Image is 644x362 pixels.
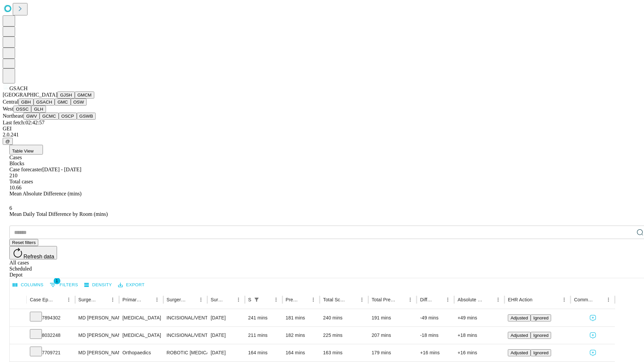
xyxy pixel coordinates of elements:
button: Menu [152,295,162,304]
span: Central [3,99,18,105]
button: OSSC [13,106,32,113]
div: [MEDICAL_DATA] [122,309,160,326]
button: GMCM [75,92,94,99]
button: Refresh data [9,246,57,259]
button: Ignored [531,332,551,339]
div: +49 mins [458,309,501,326]
button: @ [3,138,13,145]
button: Menu [559,295,569,304]
button: Expand [13,312,23,324]
div: MD [PERSON_NAME] [78,309,116,326]
button: GSACH [34,99,55,106]
div: GEI [3,126,641,132]
div: 163 mins [323,344,365,361]
div: 164 mins [286,344,317,361]
div: -49 mins [420,309,451,326]
button: Export [116,280,146,290]
button: GCMC [40,113,59,120]
div: MD [PERSON_NAME] [78,344,116,361]
span: Ignored [533,333,548,338]
button: Menu [309,295,318,304]
button: Adjusted [508,314,531,321]
button: GMC [55,99,70,106]
button: Sort [143,295,152,304]
button: Menu [271,295,281,304]
div: 240 mins [323,309,365,326]
span: Case forecaster [9,167,42,172]
button: GWV [23,113,40,120]
span: Adjusted [511,350,528,355]
span: GSACH [9,85,28,91]
button: Ignored [531,314,551,321]
span: Adjusted [511,315,528,320]
div: Comments [574,297,593,302]
div: Primary Service [122,297,142,302]
button: Sort [484,295,493,304]
span: 210 [9,173,17,178]
button: Ignored [531,349,551,356]
button: GLH [31,106,46,113]
div: [DATE] [211,309,241,326]
span: [GEOGRAPHIC_DATA] [3,92,57,98]
button: Expand [13,347,23,359]
span: [DATE] - [DATE] [42,167,81,172]
button: Sort [299,295,309,304]
div: 181 mins [286,309,317,326]
button: OSW [71,99,87,106]
button: Sort [187,295,196,304]
span: Reset filters [12,240,36,245]
span: 6 [9,205,12,211]
div: 211 mins [248,327,279,344]
span: Ignored [533,315,548,320]
button: Sort [224,295,234,304]
div: 191 mins [372,309,414,326]
div: 241 mins [248,309,279,326]
div: Surgery Date [211,297,224,302]
button: Menu [406,295,415,304]
button: GSWB [77,113,96,120]
div: Surgery Name [167,297,186,302]
div: 2.0.241 [3,132,641,138]
button: Select columns [11,280,45,290]
span: 1 [54,278,60,284]
button: Sort [55,295,64,304]
div: +16 mins [458,344,501,361]
div: INCISIONAL/VENTRAL/SPIGELIAN [MEDICAL_DATA] INITIAL 3-10 CM REDUCIBLE [167,327,204,344]
div: 1 active filter [252,295,261,304]
div: 7894302 [30,309,72,326]
button: Reset filters [9,239,38,246]
div: Scheduled In Room Duration [248,297,251,302]
button: Sort [348,295,357,304]
span: Mean Daily Total Difference by Room (mins) [9,211,108,217]
div: ROBOTIC [MEDICAL_DATA] KNEE TOTAL [167,344,204,361]
button: Menu [493,295,503,304]
span: Last fetch: 02:42:57 [3,120,45,125]
span: Refresh data [23,254,54,259]
div: 8032248 [30,327,72,344]
div: Absolute Difference [458,297,483,302]
div: Predicted In Room Duration [286,297,299,302]
span: Table View [12,148,34,154]
div: +16 mins [420,344,451,361]
button: Menu [357,295,367,304]
span: Adjusted [511,333,528,338]
button: Show filters [48,280,80,290]
div: [DATE] [211,344,241,361]
div: Case Epic Id [30,297,54,302]
button: Sort [434,295,443,304]
span: Mean Absolute Difference (mins) [9,191,82,196]
button: Sort [533,295,542,304]
button: Adjusted [508,332,531,339]
button: Adjusted [508,349,531,356]
div: MD [PERSON_NAME] [78,327,116,344]
button: Expand [13,330,23,342]
button: OSCP [59,113,77,120]
div: 225 mins [323,327,365,344]
div: -18 mins [420,327,451,344]
button: Density [83,280,114,290]
div: 179 mins [372,344,414,361]
div: 182 mins [286,327,317,344]
button: Menu [64,295,73,304]
div: Total Scheduled Duration [323,297,347,302]
div: [MEDICAL_DATA] [122,327,160,344]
